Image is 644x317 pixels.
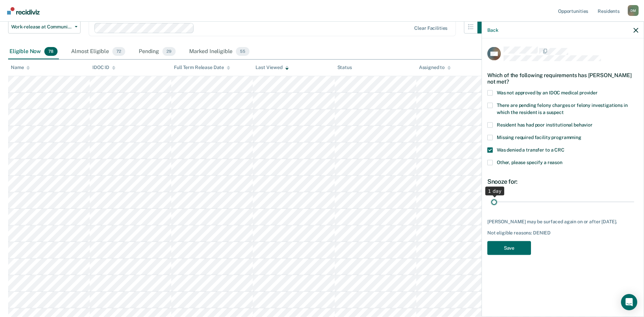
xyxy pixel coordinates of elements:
[497,90,598,95] span: Was not approved by an IDOC medical provider
[485,186,504,195] div: 1 day
[487,241,531,255] button: Save
[487,230,638,236] div: Not eligible reasons: DENIED
[497,102,628,115] span: There are pending felony charges or felony investigations in which the resident is a suspect
[7,7,40,15] img: Recidiviz
[8,44,59,59] div: Eligible Now
[174,65,230,70] div: Full Term Release Date
[497,159,562,165] span: Other, please specify a reason
[44,47,58,56] span: 78
[487,219,638,224] div: [PERSON_NAME] may be surfaced again on or after [DATE].
[137,44,177,59] div: Pending
[621,294,637,310] div: Open Intercom Messenger
[162,47,176,56] span: 29
[497,122,593,127] span: Resident has had poor institutional behavior
[112,47,125,56] span: 72
[419,65,451,70] div: Assigned to
[256,65,288,70] div: Last Viewed
[337,65,352,70] div: Status
[487,27,498,33] button: Back
[487,178,638,185] div: Snooze for:
[628,5,639,16] div: D M
[497,134,581,140] span: Missing required facility programming
[11,65,30,70] div: Name
[92,65,115,70] div: IDOC ID
[11,24,72,30] span: Work-release at Community Reentry Centers
[70,44,127,59] div: Almost Eligible
[414,25,447,31] div: Clear facilities
[188,44,251,59] div: Marked Ineligible
[236,47,249,56] span: 55
[497,147,564,152] span: Was denied a transfer to a CRC
[628,5,639,16] button: Profile dropdown button
[487,66,638,90] div: Which of the following requirements has [PERSON_NAME] not met?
